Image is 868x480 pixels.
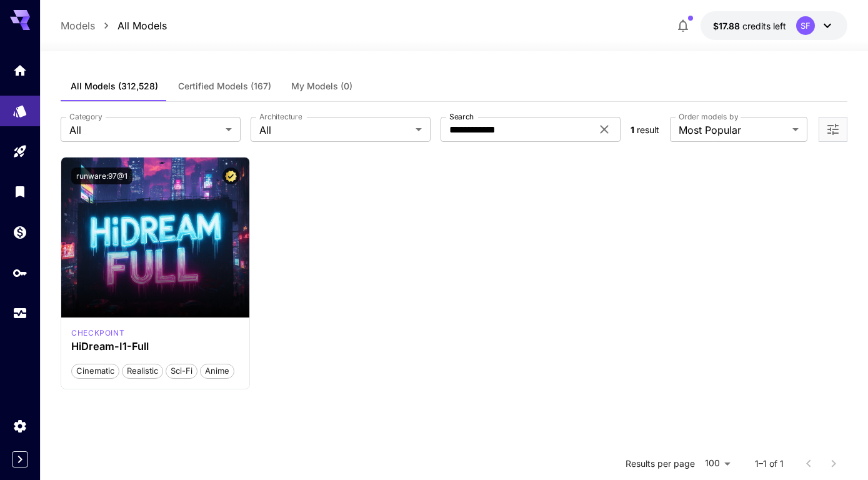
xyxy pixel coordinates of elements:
[637,124,659,135] span: result
[679,122,787,137] span: Most Popular
[200,362,234,379] button: Anime
[12,265,27,281] div: API Keys
[449,111,474,122] label: Search
[700,454,735,472] div: 100
[12,103,27,119] div: Models
[117,18,167,33] a: All Models
[61,18,167,33] nav: breadcrumb
[166,365,197,377] span: Sci-Fi
[122,362,163,379] button: Realistic
[713,21,742,31] span: $17.88
[71,167,132,184] button: runware:97@1
[201,365,234,377] span: Anime
[71,341,239,352] h3: HiDream-I1-Full
[71,81,158,92] span: All Models (312,528)
[12,144,27,159] div: Playground
[61,18,95,33] a: Models
[12,62,27,78] div: Home
[72,365,119,377] span: Cinematic
[178,81,271,92] span: Certified Models (167)
[71,327,124,339] div: HiDream Full
[69,122,221,137] span: All
[71,362,119,379] button: Cinematic
[713,19,786,32] div: $17.87887
[12,184,27,199] div: Library
[122,365,162,377] span: Realistic
[826,122,841,137] button: Open more filters
[626,457,695,470] p: Results per page
[12,224,27,240] div: Wallet
[631,124,634,135] span: 1
[259,111,302,122] label: Architecture
[796,16,815,35] div: SF
[755,457,784,470] p: 1–1 of 1
[69,111,102,122] label: Category
[701,11,847,40] button: $17.87887SF
[12,418,27,434] div: Settings
[259,122,411,137] span: All
[12,306,27,321] div: Usage
[291,81,352,92] span: My Models (0)
[679,111,738,122] label: Order models by
[12,451,28,467] button: Expand sidebar
[166,362,197,379] button: Sci-Fi
[222,167,239,184] button: Certified Model – Vetted for best performance and includes a commercial license.
[742,21,786,31] span: credits left
[71,327,124,339] p: checkpoint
